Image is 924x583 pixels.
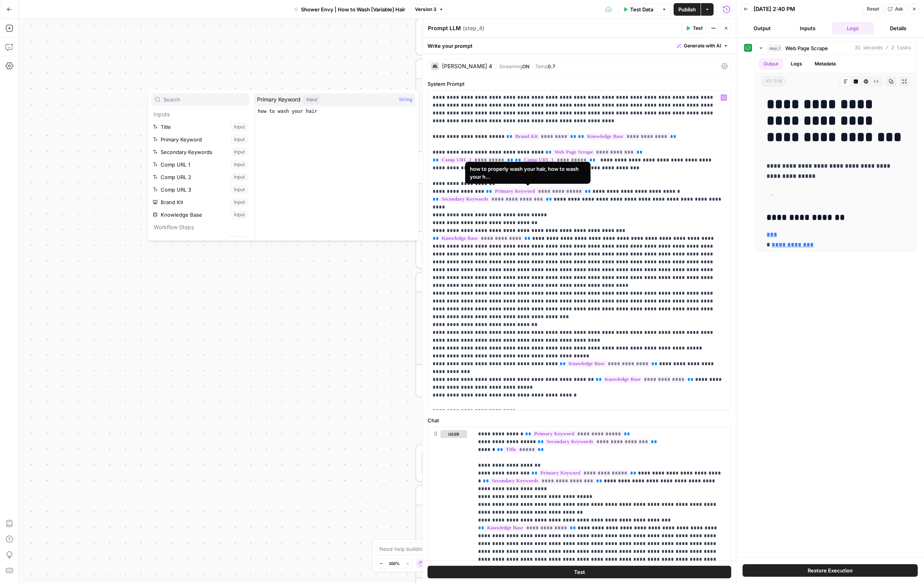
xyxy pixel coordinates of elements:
button: Select variable Comp URL 3 [151,183,249,196]
textarea: Prompt LLM [428,24,461,32]
button: Select variable Comp URL 1 [151,158,249,171]
button: Select variable Primary Keyword [151,133,249,146]
span: Test [574,568,585,576]
button: Version 3 [411,4,447,14]
div: Input [304,96,320,103]
button: Publish [674,3,701,16]
span: 0.7 [548,63,555,69]
div: 31 seconds / 2 tasks [756,55,916,251]
button: Output [759,58,783,70]
span: 200% [389,560,400,567]
p: Workflow Steps [151,221,249,234]
span: Version 3 [415,6,437,13]
p: Inputs [151,108,249,121]
button: Metadata [810,58,841,70]
button: Select variable Brand Kit [151,196,249,208]
span: Ask [895,5,903,13]
button: Inputs [786,22,829,34]
span: String [399,96,412,103]
button: Select variable Comp URL 2 [151,171,249,183]
input: Search [163,96,246,103]
span: | [495,62,499,70]
button: Details [877,22,919,34]
span: Test [693,25,703,32]
span: string [762,76,786,87]
span: Generate with AI [684,42,721,49]
span: Reset [867,5,879,13]
button: Select variable Secondary Keywords [151,146,249,158]
button: Shower Envy | How to Wash [Variable] Hair [289,3,410,16]
label: Chat [428,416,731,424]
button: Test [682,23,706,33]
button: Ask [884,4,907,14]
div: Write your prompt [423,38,736,54]
span: Publish [678,5,696,13]
button: Select variable Knowledge Base [151,208,249,221]
span: | [529,62,535,70]
span: Temp [535,63,548,69]
label: System Prompt [428,80,731,88]
span: Shower Envy | How to Wash [Variable] Hair [301,5,405,13]
span: Streaming [499,63,522,69]
button: Restore Execution [743,564,918,577]
button: Select variable Web Page Scrape [151,234,249,246]
button: Logs [786,58,807,70]
button: user [440,430,467,438]
button: Generate with AI [674,41,731,51]
span: Restore Execution [808,567,853,574]
span: step_1 [767,44,782,52]
button: Test Data [618,3,658,16]
button: Reset [863,4,883,14]
span: Test Data [630,5,653,13]
span: 31 seconds / 2 tasks [855,45,911,52]
button: Select variable Title [151,121,249,133]
span: Web Page Scrape [785,44,828,52]
span: ON [522,63,529,69]
span: Primary Keyword [257,96,301,103]
button: Output [741,22,783,34]
button: 31 seconds / 2 tasks [756,42,916,54]
button: Test [428,566,731,578]
button: Logs [832,22,874,34]
div: [PERSON_NAME] 4 [442,63,492,69]
span: ( step_4 ) [463,24,484,32]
